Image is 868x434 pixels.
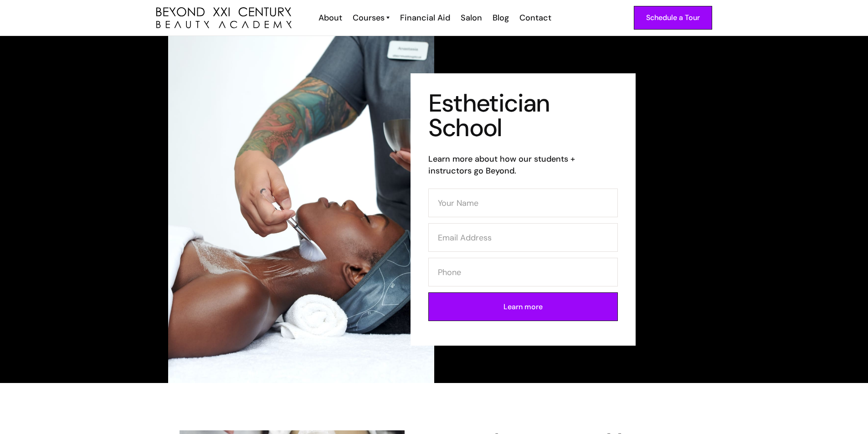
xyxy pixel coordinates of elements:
a: Financial Aid [394,12,455,24]
div: Blog [493,12,509,24]
input: Phone [428,258,618,286]
a: Blog [487,12,514,24]
input: Your Name [428,189,618,217]
input: Email Address [428,223,618,252]
div: About [318,12,342,24]
h1: Esthetician School [428,91,618,140]
form: Contact Form (Esthi) [428,189,618,321]
div: Salon [461,12,482,24]
a: Courses [353,12,390,24]
img: esthetician facial application [168,36,434,383]
a: Contact [514,12,556,24]
a: Salon [455,12,487,24]
input: Learn more [428,292,618,321]
a: home [156,7,292,29]
img: beyond 21st century beauty academy logo [156,7,292,29]
div: Courses [353,12,385,24]
div: Schedule a Tour [646,12,700,24]
a: Schedule a Tour [634,6,712,30]
a: About [313,12,347,24]
h6: Learn more about how our students + instructors go Beyond. [428,153,618,177]
div: Contact [519,12,551,24]
div: Financial Aid [400,12,450,24]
